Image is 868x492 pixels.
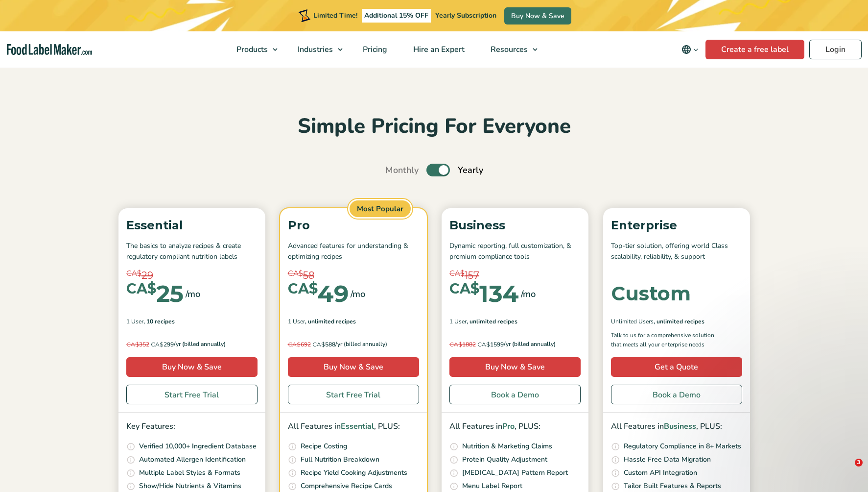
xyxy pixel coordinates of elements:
p: Talk to us for a comprehensive solution that meets all your enterprise needs [611,331,724,349]
span: CA$ [288,268,303,279]
span: , Unlimited Recipes [467,317,517,326]
p: Hassle Free Data Migration [624,454,711,465]
a: Buy Now & Save [449,357,581,377]
button: Change language [675,40,705,59]
p: Top-tier solution, offering world Class scalability, reliability, & support [611,241,742,263]
span: 299 [126,340,174,349]
a: Buy Now & Save [288,357,419,377]
span: 1599 [449,340,504,349]
a: Book a Demo [449,385,581,404]
span: Yearly Subscription [435,11,496,20]
p: Custom API Integration [624,467,697,478]
span: Essential [341,421,374,432]
span: /yr (billed annually) [335,340,387,349]
p: Show/Hide Nutrients & Vitamins [139,481,241,492]
p: Automated Allergen Identification [139,454,246,465]
p: Comprehensive Recipe Cards [301,481,392,492]
p: Nutrition & Marketing Claims [462,441,552,452]
a: Start Free Trial [126,385,258,404]
div: 49 [288,282,349,305]
a: Products [224,31,282,68]
span: Pro [502,421,515,432]
span: CA$ [151,341,164,348]
span: Yearly [458,164,483,177]
span: CA$ [449,282,479,296]
p: Full Nutrition Breakdown [301,454,379,465]
span: /mo [351,287,365,301]
p: Key Features: [126,420,258,433]
span: Hire an Expert [410,44,466,55]
span: , Unlimited Recipes [305,317,356,326]
span: 58 [303,268,314,283]
p: Tailor Built Features & Reports [624,481,721,492]
div: Custom [611,284,691,303]
p: The basics to analyze recipes & create regulatory compliant nutrition labels [126,241,258,263]
del: 1882 [449,341,476,348]
span: , 10 Recipes [143,317,175,326]
a: Buy Now & Save [126,357,258,377]
span: CA$ [126,268,141,279]
p: Business [449,216,581,235]
span: CA$ [312,341,325,348]
span: , Unlimited Recipes [654,317,704,326]
span: Unlimited Users [611,317,654,326]
div: 134 [449,282,519,305]
span: /mo [186,287,200,301]
span: 1 User [288,317,305,326]
span: CA$ [288,282,318,296]
span: CA$ [126,341,139,348]
span: /yr (billed annually) [504,340,556,349]
a: Start Free Trial [288,385,419,404]
span: 588 [288,340,335,349]
span: Industries [295,44,334,55]
div: 25 [126,282,184,305]
a: Get a Quote [611,357,742,377]
a: Industries [285,31,348,68]
span: 3 [855,459,863,467]
p: Essential [126,216,258,235]
del: 692 [288,341,311,348]
span: /mo [521,287,536,301]
p: All Features in , PLUS: [288,420,419,433]
label: Toggle [426,164,450,176]
span: Products [234,44,269,55]
a: Login [809,40,862,59]
p: [MEDICAL_DATA] Pattern Report [462,467,568,478]
p: All Features in , PLUS: [449,420,581,433]
span: 1 User [449,317,467,326]
a: Resources [478,31,542,68]
span: CA$ [126,282,156,296]
p: All Features in , PLUS: [611,420,742,433]
a: Create a free label [705,40,804,59]
span: 29 [141,268,153,283]
span: Limited Time! [313,11,357,20]
p: Dynamic reporting, full customization, & premium compliance tools [449,241,581,263]
p: Menu Label Report [462,481,522,492]
iframe: Intercom live chat [835,459,858,482]
span: Monthly [385,164,419,177]
span: Pricing [360,44,388,55]
span: Business [664,421,696,432]
p: Recipe Yield Cooking Adjustments [301,467,407,478]
p: Protein Quality Adjustment [462,454,547,465]
span: CA$ [449,341,462,348]
a: Hire an Expert [400,31,475,68]
span: /yr (billed annually) [174,340,226,349]
p: Advanced features for understanding & optimizing recipes [288,241,419,263]
del: 352 [126,341,149,348]
span: 1 User [126,317,143,326]
a: Food Label Maker homepage [7,44,92,55]
span: Resources [488,44,529,55]
a: Book a Demo [611,385,742,404]
p: Verified 10,000+ Ingredient Database [139,441,257,452]
a: Pricing [350,31,398,68]
span: CA$ [477,341,490,348]
p: Multiple Label Styles & Formats [139,467,240,478]
span: CA$ [449,268,465,279]
span: Most Popular [348,199,412,219]
p: Recipe Costing [301,441,347,452]
span: Additional 15% OFF [362,9,431,23]
h2: Simple Pricing For Everyone [114,113,755,140]
span: CA$ [288,341,301,348]
p: Regulatory Compliance in 8+ Markets [624,441,741,452]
